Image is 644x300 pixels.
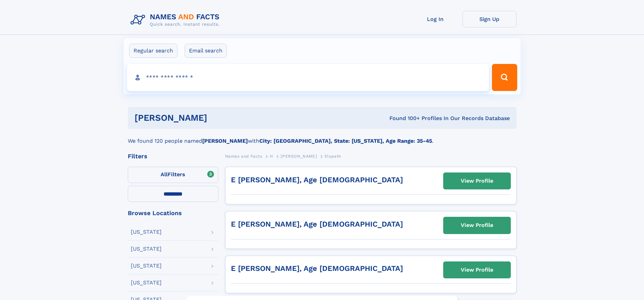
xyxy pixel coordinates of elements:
a: View Profile [444,217,510,233]
div: [US_STATE] [131,263,162,269]
input: search input [127,64,489,91]
div: Browse Locations [128,210,218,216]
span: [PERSON_NAME] [281,154,317,159]
span: H [270,154,273,159]
label: Email search [185,44,227,58]
a: E [PERSON_NAME], Age [DEMOGRAPHIC_DATA] [231,264,403,273]
a: Names and Facts [225,152,262,160]
div: We found 120 people named with . [128,129,517,145]
div: [US_STATE] [131,280,162,285]
div: [US_STATE] [131,229,162,235]
b: City: [GEOGRAPHIC_DATA], State: [US_STATE], Age Range: 35-45 [259,138,432,144]
a: [PERSON_NAME] [281,152,317,160]
div: View Profile [461,173,493,189]
a: View Profile [444,262,510,278]
span: All [161,171,168,178]
span: Elspeth [325,154,341,159]
a: E [PERSON_NAME], Age [DEMOGRAPHIC_DATA] [231,220,403,228]
label: Regular search [129,44,177,58]
a: Log In [408,11,462,27]
div: View Profile [461,217,493,233]
div: Filters [128,153,218,159]
a: E [PERSON_NAME], Age [DEMOGRAPHIC_DATA] [231,176,403,184]
a: H [270,152,273,160]
button: Search Button [492,64,517,91]
b: [PERSON_NAME] [202,138,248,144]
a: Sign Up [462,11,517,27]
div: Found 100+ Profiles In Our Records Database [298,115,510,122]
div: View Profile [461,262,493,278]
a: View Profile [444,173,510,189]
div: [US_STATE] [131,246,162,252]
label: Filters [128,167,218,183]
img: Logo Names and Facts [128,11,225,29]
h1: [PERSON_NAME] [135,114,299,122]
